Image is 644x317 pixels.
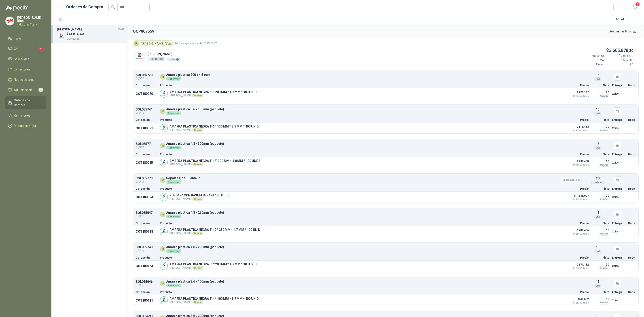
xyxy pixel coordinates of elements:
[169,197,230,201] p: [PERSON_NAME]
[169,159,260,163] p: AMARRA PLASTICA NEGRA T-12" 300 MM * 4.8 MM * 100 UNDS
[136,84,157,87] p: Cotización
[612,84,625,87] p: Entrega
[566,267,589,270] span: Crédito 30 días
[5,111,46,120] a: Remisiones
[577,62,604,67] p: Fletes
[591,181,605,184] div: Unidades
[591,90,609,95] p: $ 0
[591,119,609,121] p: Flete
[5,5,28,11] img: Logo peakr
[599,198,609,201] div: Incluido
[594,215,602,219] div: und
[616,16,639,23] div: 1 - 1 de 1
[612,119,625,121] p: Entrega
[612,291,625,294] p: Entrega
[160,246,165,252] div: IR
[566,256,589,259] p: Precio
[612,91,625,96] p: 2 días
[17,16,46,22] p: [PERSON_NAME] Ríos
[136,153,157,156] p: Cotización
[577,54,604,58] p: Total Bruto
[628,187,636,190] p: Docs
[160,256,564,259] p: Producto
[609,48,633,53] span: 3.665.878
[136,161,157,164] p: COT180065
[5,121,46,130] a: Manuales y ayuda
[169,228,260,232] p: AMARRA PLASTICA NEGRA T-10 * 250 MM * 4.7 MM * 100 UNID
[136,177,153,180] p: SOL055770
[160,187,564,190] p: Producto
[628,119,636,121] p: Docs
[166,245,224,249] p: Amarra plastica 4.8 x 200mm (paquete)
[566,159,589,166] p: $ 298.488
[631,3,639,11] button: 1
[566,187,589,190] p: Precio
[136,146,153,149] span: C: [DATE]
[136,92,157,96] p: COT180070
[38,47,43,51] span: 9
[628,153,636,156] p: Docs
[160,222,564,225] p: Producto
[148,52,181,57] p: [PERSON_NAME]
[66,4,103,10] h1: Órdenes de Compra
[591,193,609,198] p: $ 0
[566,193,589,201] p: $ 1.648.007
[14,98,42,108] span: Órdenes de Compra
[169,125,258,128] p: AMARRA PLASTICA NEGRA T-6 * 150 MM * 3.5 MM * 100 UNID
[566,198,589,201] span: Crédito 30 días
[591,222,609,225] p: Flete
[133,41,139,46] div: IR
[591,262,609,267] p: $ 0
[169,128,258,132] p: [PERSON_NAME]
[136,73,153,77] p: SOL055720
[57,27,82,32] h3: [PERSON_NAME]
[38,88,43,92] span: 4
[599,94,609,98] div: Incluido
[591,187,609,190] p: Flete
[67,32,85,36] p: $
[612,153,625,156] p: Entrega
[169,266,257,270] p: [PERSON_NAME]
[136,111,153,115] span: C: [DATE]
[136,280,153,283] p: SOL055646
[612,229,625,234] p: 2 días
[136,77,153,80] span: C: [DATE]
[5,65,46,74] a: Licitaciones
[17,23,46,26] p: Industrias Tomy
[577,47,633,54] p: $
[68,32,85,35] span: 3.665.878
[166,111,181,115] div: Por enviar
[169,94,257,97] p: [PERSON_NAME]
[160,193,167,201] img: Company Logo
[591,291,609,294] p: Flete
[594,284,602,288] div: und
[6,17,14,25] img: Company Logo
[596,141,600,146] p: 15
[136,249,153,253] span: C: [DATE]
[192,232,203,235] div: Directo
[136,264,157,268] p: COT180124
[166,215,181,218] div: Por enviar
[612,263,625,269] p: 2 días
[192,197,203,201] div: Directo
[166,284,181,287] div: Por enviar
[167,58,181,61] div: Notas
[57,32,65,40] img: Company Logo
[612,256,625,259] p: Entrega
[566,124,589,132] p: $ 116.453
[591,159,609,164] p: $ 0
[612,222,625,225] p: Entrega
[136,211,153,215] p: SOL055647
[192,300,203,304] div: Directo
[591,256,609,259] p: Flete
[166,280,224,283] p: Amarra plastica 3,6 x 100mm (paquete)
[5,96,46,109] a: Órdenes de Compra
[169,297,258,300] p: AMARRA PLASTICA NEGRA T-4 * 100 MM * 3.7 MM * 100 UNID
[160,159,167,166] img: Company Logo
[136,222,157,225] p: Cotización
[160,212,165,217] div: IR
[566,153,589,156] p: Precio
[160,291,564,294] p: Producto
[596,245,600,250] p: 15
[175,41,224,46] span: 24 de septiembre de 2025, 3:57 p. m.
